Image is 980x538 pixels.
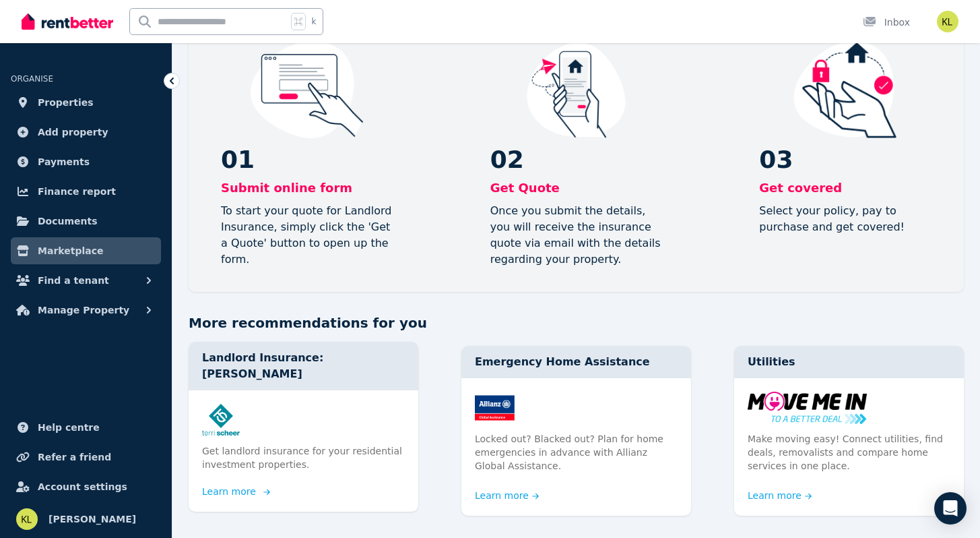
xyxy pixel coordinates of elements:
span: Refer a friend [38,449,111,465]
h3: Get covered [759,179,932,198]
button: Find a tenant [11,267,161,294]
span: Payments [38,154,90,170]
img: Submit online form: step 1 to get covered [221,41,393,138]
p: Locked out? Blacked out? Plan for home emergencies in advance with Allianz Global Assistance. [475,432,678,473]
div: Inbox [863,16,910,29]
h3: Submit online form [221,179,393,198]
a: Learn more [748,489,812,502]
h5: More recommendations for you [189,313,964,332]
img: Utilities [748,392,950,424]
a: Payments [11,148,161,175]
img: Emergency Home Assistance [475,392,678,424]
span: 01 [221,146,393,173]
span: Marketplace [38,243,103,259]
span: Finance report [38,183,116,200]
img: Get Quote: step 2 to get covered [490,41,663,138]
span: Account settings [38,479,127,495]
span: Add property [38,124,108,140]
a: Marketplace [11,237,161,264]
span: k [311,16,316,27]
span: [PERSON_NAME] [48,511,136,527]
div: Utilities [734,346,964,378]
p: Get landlord insurance for your residential investment properties. [202,444,405,471]
a: Documents [11,208,161,235]
span: Properties [38,94,94,111]
img: Get covered: step 3 to get covered [759,41,932,138]
div: Emergency Home Assistance [461,346,691,378]
span: 03 [759,146,932,173]
a: Add property [11,119,161,146]
a: Learn more [202,485,267,498]
button: Manage Property [11,297,161,324]
a: Account settings [11,473,161,500]
span: Manage Property [38,302,129,318]
a: Refer a friend [11,444,161,471]
p: Make moving easy! Connect utilities, find deals, removalists and compare home services in one place. [748,432,950,473]
p: Once you submit the details, you will receive the insurance quote via email with the details rega... [490,203,663,268]
img: Landlord Insurance: Terri Scheer [202,404,405,436]
img: Kellie Ann Lewandowski [16,508,38,530]
div: Open Intercom Messenger [934,492,967,525]
span: Help centre [38,419,100,436]
a: Properties [11,89,161,116]
a: Help centre [11,414,161,441]
a: Finance report [11,178,161,205]
span: Documents [38,213,98,229]
span: 02 [490,146,663,173]
img: Kellie Ann Lewandowski [937,11,958,32]
span: ORGANISE [11,74,53,84]
div: Landlord Insurance: [PERSON_NAME] [189,342,418,390]
img: RentBetter [22,11,113,32]
p: To start your quote for Landlord Insurance, simply click the 'Get a Quote' button to open up the ... [221,203,393,268]
h3: Get Quote [490,179,663,198]
span: Find a tenant [38,272,109,289]
a: Learn more [475,489,540,502]
p: Select your policy, pay to purchase and get covered! [759,203,932,235]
